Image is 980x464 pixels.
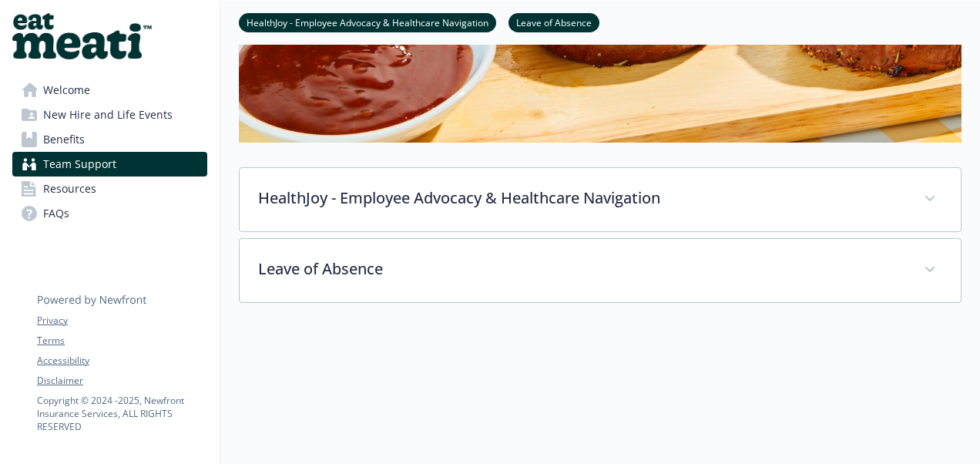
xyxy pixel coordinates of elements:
span: Team Support [43,152,116,177]
a: Welcome [12,78,207,103]
p: Copyright © 2024 - 2025 , Newfront Insurance Services, ALL RIGHTS RESERVED [37,394,206,433]
a: Disclaimer [37,374,206,388]
a: Leave of Absence [508,15,599,29]
span: FAQs [43,201,69,226]
span: Welcome [43,78,90,103]
span: New Hire and Life Events [43,103,173,127]
a: Benefits [12,127,207,152]
a: Resources [12,177,207,201]
a: Team Support [12,152,207,177]
a: Privacy [37,314,206,328]
span: Benefits [43,127,85,152]
div: HealthJoy - Employee Advocacy & Healthcare Navigation [240,168,961,231]
p: HealthJoy - Employee Advocacy & Healthcare Navigation [258,187,905,210]
span: Resources [43,177,96,201]
a: FAQs [12,201,207,226]
div: Leave of Absence [240,239,961,302]
a: Accessibility [37,354,206,368]
p: Leave of Absence [258,257,905,281]
a: HealthJoy - Employee Advocacy & Healthcare Navigation [239,15,496,29]
a: Terms [37,334,206,348]
a: New Hire and Life Events [12,103,207,127]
